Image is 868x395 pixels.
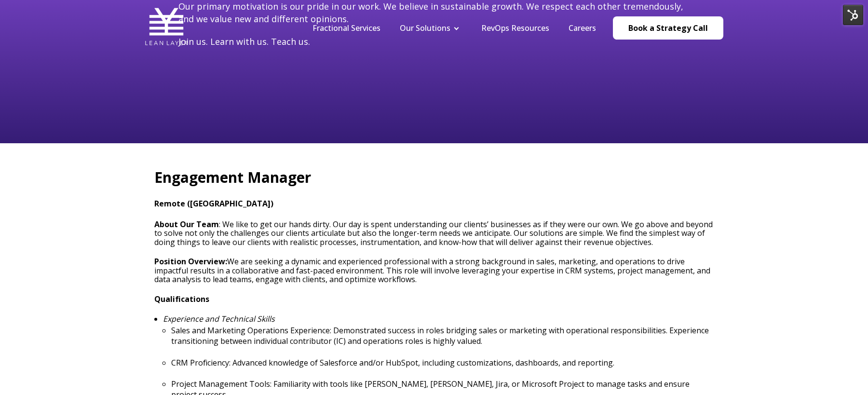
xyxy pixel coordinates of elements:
[154,219,219,230] strong: About Our Team
[145,5,188,48] img: Lean Layer Logo
[154,294,209,304] strong: Qualifications
[569,23,596,33] a: Careers
[481,23,549,33] a: RevOps Resources
[303,23,606,33] div: Navigation Menu
[400,23,450,33] a: Our Solutions
[163,313,275,324] em: Experience and Technical Skills
[154,167,714,188] h2: Engagement Manager
[613,16,723,40] a: Book a Strategy Call
[154,198,273,209] strong: Remote ([GEOGRAPHIC_DATA])
[843,5,863,25] img: HubSpot Tools Menu Toggle
[171,357,714,368] p: CRM Proficiency: Advanced knowledge of Salesforce and/or HubSpot, including customizations, dashb...
[154,256,227,267] strong: Position Overview:
[154,257,714,284] p: We are seeking a dynamic and experienced professional with a strong background in sales, marketin...
[171,325,714,346] p: Sales and Marketing Operations Experience: Demonstrated success in roles bridging sales or market...
[154,220,714,246] h3: : We like to get our hands dirty. Our day is spent understanding our clients’ businesses as if th...
[312,23,380,33] a: Fractional Services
